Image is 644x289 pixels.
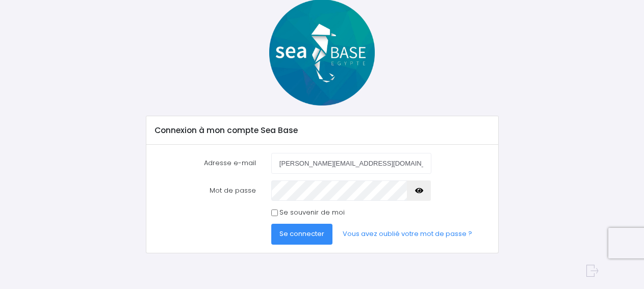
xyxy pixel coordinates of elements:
[147,180,264,201] label: Mot de passe
[334,224,480,244] a: Vous avez oublié votre mot de passe ?
[271,224,332,244] button: Se connecter
[279,229,324,239] span: Se connecter
[146,116,498,145] div: Connexion à mon compte Sea Base
[279,207,345,218] label: Se souvenir de moi
[147,153,264,173] label: Adresse e-mail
